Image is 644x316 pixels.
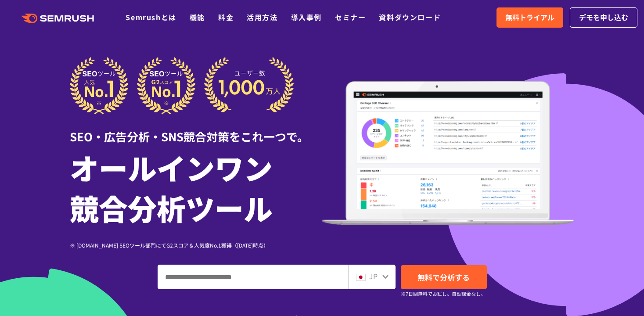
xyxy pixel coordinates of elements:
a: 導入事例 [291,12,322,22]
div: ※ [DOMAIN_NAME] SEOツール部門にてG2スコア＆人気度No.1獲得（[DATE]時点） [70,241,322,249]
a: デモを申し込む [570,7,637,28]
div: SEO・広告分析・SNS競合対策をこれ一つで。 [70,115,322,145]
a: 無料で分析する [401,265,487,289]
input: ドメイン、キーワードまたはURLを入力してください [158,265,348,289]
a: 機能 [190,12,205,22]
a: 活用方法 [247,12,277,22]
h1: オールインワン 競合分析ツール [70,147,322,228]
small: ※7日間無料でお試し。自動課金なし。 [401,290,486,298]
span: JP [369,271,378,281]
a: 料金 [218,12,234,22]
a: 無料トライアル [496,7,563,28]
a: Semrushとは [126,12,176,22]
span: デモを申し込む [579,12,628,23]
a: セミナー [335,12,366,22]
span: 無料トライアル [505,12,554,23]
span: 無料で分析する [417,272,470,283]
a: 資料ダウンロード [379,12,441,22]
